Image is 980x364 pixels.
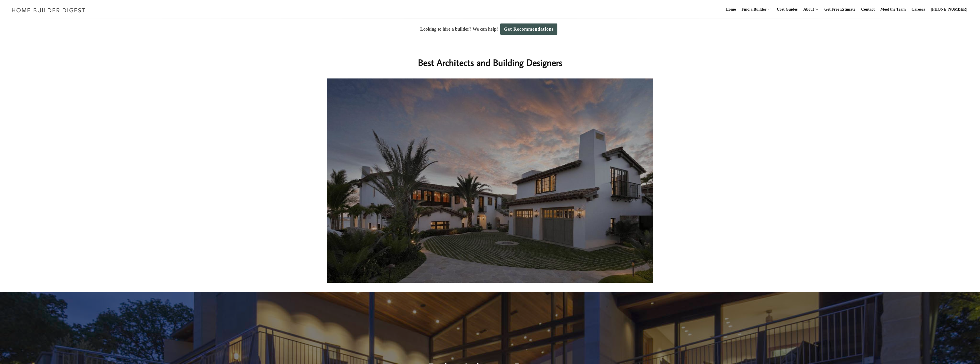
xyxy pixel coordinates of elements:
a: About [801,0,814,19]
a: Get Free Estimate [822,0,858,19]
a: Home [723,0,738,19]
h1: Best Architects and Building Designers [376,56,604,69]
a: Get Recommendations [500,23,557,35]
a: [PHONE_NUMBER] [928,0,970,19]
a: Contact [859,0,877,19]
a: Cost Guides [775,0,800,19]
a: Meet the Team [878,0,908,19]
img: Home Builder Digest [9,5,88,16]
a: Careers [909,0,927,19]
a: Find a Builder [739,0,767,19]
